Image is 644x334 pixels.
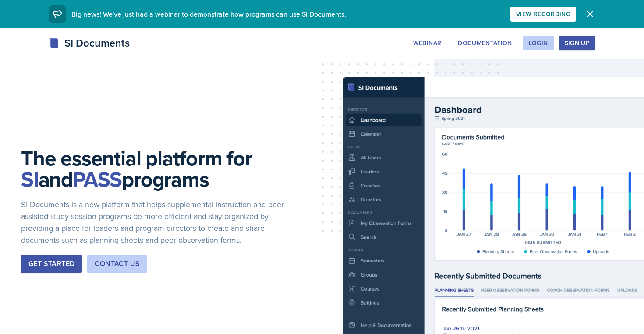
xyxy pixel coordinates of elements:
div: Sign Up [565,40,590,47]
button: Contact Us [87,255,147,273]
div: SI Documents [49,35,130,51]
div: Webinar [413,40,441,47]
div: Login [529,40,548,47]
button: Login [523,36,554,50]
div: Get Started [28,259,74,269]
div: Contact Us [95,259,140,269]
button: Get Started [21,255,82,273]
span: Big news! We've just had a webinar to demonstrate how programs can use SI Documents. [71,9,346,19]
button: Sign Up [559,36,595,50]
button: Documentation [452,36,518,50]
button: View Recording [510,7,576,22]
button: Webinar [407,36,447,50]
div: View Recording [516,11,570,18]
div: Documentation [458,40,512,47]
